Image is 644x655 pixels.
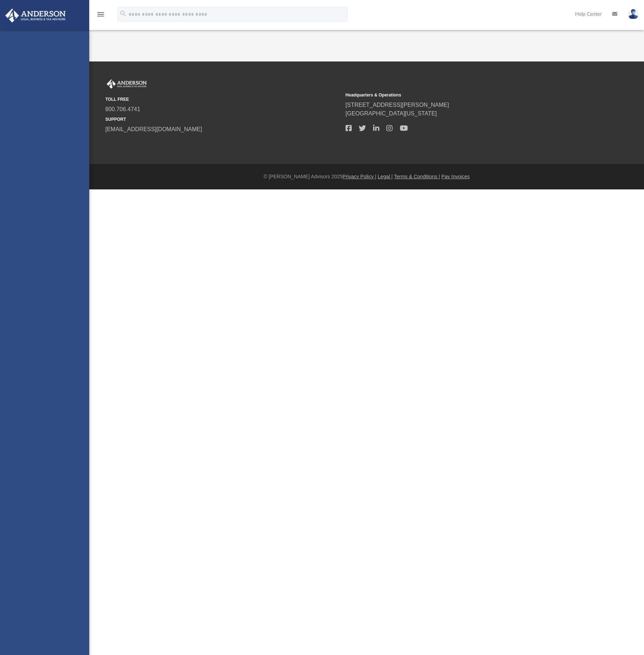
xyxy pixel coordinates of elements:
a: [EMAIL_ADDRESS][DOMAIN_NAME] [105,126,202,132]
img: Anderson Advisors Platinum Portal [105,79,148,89]
img: User Pic [628,9,639,19]
img: Anderson Advisors Platinum Portal [3,9,68,23]
small: TOLL FREE [105,96,341,103]
small: Headquarters & Operations [346,92,581,98]
i: search [119,10,127,18]
div: © [PERSON_NAME] Advisors 2025 [89,173,644,180]
a: Privacy Policy | [343,174,377,179]
a: Terms & Conditions | [394,174,440,179]
a: menu [96,14,105,19]
a: 800.706.4741 [105,106,140,112]
a: [STREET_ADDRESS][PERSON_NAME] [346,102,449,108]
a: Pay Invoices [441,174,469,179]
a: [GEOGRAPHIC_DATA][US_STATE] [346,110,437,116]
small: SUPPORT [105,116,341,123]
a: Legal | [378,174,393,179]
i: menu [96,10,105,19]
